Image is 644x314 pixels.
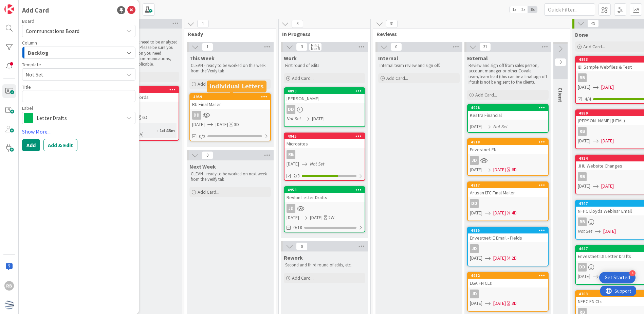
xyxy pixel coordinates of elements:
[284,254,303,261] span: Rework
[22,5,49,15] div: Add Card
[468,233,548,242] div: Envestnet IE Email - Fields
[4,300,14,310] img: avatar
[284,105,365,114] div: DD
[470,156,479,165] div: JD
[380,63,458,68] p: Internal team review and sign off.
[284,150,365,159] div: RB
[284,187,365,202] div: 4958Revlon Letter Drafts
[191,63,270,74] p: CLEAN - ready to be worked on this week from the Verify tab.
[311,43,319,47] div: Min 1
[601,182,614,190] span: [DATE]
[26,28,79,34] span: Communcations Board
[468,111,548,120] div: Kestra Financial
[468,227,548,242] div: 4915Envestnet IE Email - Fields
[510,6,519,13] span: 1x
[467,181,549,221] a: 4917Artisan LTC Final MailerDD[DATE][DATE]4D
[467,227,549,266] a: 4915Envestnet IE Email - FieldsJD[DATE][DATE]2D
[470,244,479,253] div: JD
[293,172,300,179] span: 2/3
[468,145,548,154] div: Envestnet FN
[285,63,364,68] p: First round of edits
[578,263,587,272] div: DD
[493,123,508,129] i: Not Set
[287,160,299,168] span: [DATE]
[284,139,365,148] div: Microsites
[284,55,297,62] span: Work
[519,6,528,13] span: 2x
[43,139,77,151] button: Add & Edit
[512,300,517,307] div: 3D
[493,166,506,173] span: [DATE]
[14,1,31,9] span: Support
[22,139,40,151] button: Add
[578,127,587,136] div: RB
[512,209,517,216] div: 4D
[28,48,49,57] span: Backlog
[284,88,365,94] div: 4890
[22,47,135,59] button: Backlog
[99,39,178,67] p: CLEANING - Tasks that need to be analyzed and completed soon. Please be sure you have all the inf...
[158,127,177,134] div: 1d 48m
[468,139,548,145] div: 4918
[190,94,270,100] div: 4959
[468,290,548,298] div: JD
[468,244,548,253] div: JD
[468,63,547,85] p: Review and sign off from sales person, account manager or other Covala team/team lead (this can b...
[312,115,325,122] span: [DATE]
[587,19,599,28] span: 49
[292,75,314,81] span: Add Card...
[386,20,398,28] span: 31
[479,43,491,51] span: 31
[390,43,402,51] span: 0
[287,214,299,221] span: [DATE]
[468,105,548,111] div: 4928
[284,204,365,213] div: JD
[468,199,548,208] div: DD
[190,100,270,109] div: BU Final Mailer
[386,75,408,81] span: Add Card...
[202,151,213,159] span: 0
[470,290,479,298] div: JD
[467,272,549,312] a: 4912LGA FN CLsJD[DATE][DATE]3D
[287,105,295,114] div: DD
[468,182,548,188] div: 4917
[471,228,548,233] div: 4915
[575,31,588,38] span: Done
[282,31,362,37] span: In Progress
[199,133,205,140] span: 0/2
[189,55,215,62] span: This Week
[470,300,482,307] span: [DATE]
[37,113,120,123] span: Letter Drafts
[4,4,14,14] img: Visit kanbanzone.com
[190,111,270,120] div: DD
[234,121,239,128] div: 3D
[475,92,497,98] span: Add Card...
[284,133,365,181] a: 4845MicrositesRB[DATE]Not Set2/3
[578,182,590,190] span: [DATE]
[544,3,595,16] input: Quick Filter...
[288,188,365,192] div: 4958
[22,127,135,136] a: Show More...
[293,224,302,231] span: 0/18
[4,281,14,291] div: RB
[310,161,325,167] i: Not Set
[22,62,41,67] span: Template
[189,93,271,141] a: 4959BU Final MailerDD[DATE][DATE]3D0/2
[468,139,548,154] div: 4918Envestnet FN
[102,87,179,92] div: 4929
[578,217,587,226] div: RB
[470,255,482,262] span: [DATE]
[470,123,482,130] span: [DATE]
[471,105,548,110] div: 4928
[378,55,398,62] span: Internal
[585,95,591,103] span: 4/4
[578,137,590,144] span: [DATE]
[583,43,605,50] span: Add Card...
[192,121,205,128] span: [DATE]
[467,55,488,62] span: External
[284,186,365,232] a: 4958Revlon Letter DraftsJD[DATE][DATE]2W0/18
[493,209,506,216] span: [DATE]
[287,116,301,122] i: Not Set
[578,273,590,280] span: [DATE]
[22,106,33,110] span: Label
